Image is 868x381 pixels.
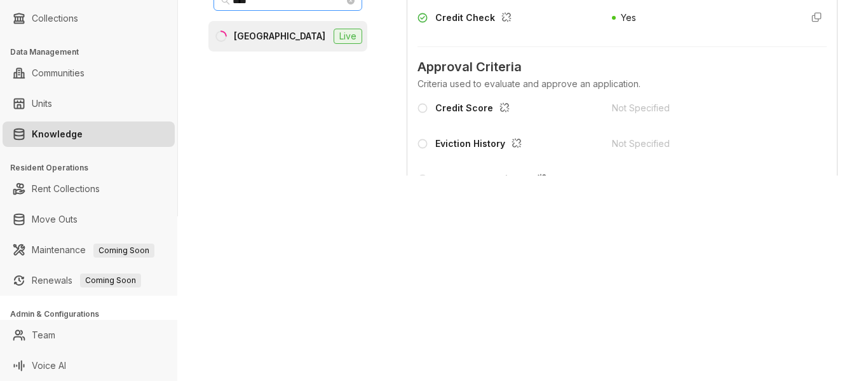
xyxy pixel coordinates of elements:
h3: Admin & Configurations [10,308,177,320]
span: Live [334,29,362,44]
li: Communities [3,60,175,86]
div: Credit Check [435,11,517,27]
a: Move Outs [32,207,78,232]
a: Knowledge [32,121,83,147]
a: Units [32,91,52,116]
li: Move Outs [3,207,175,232]
span: Coming Soon [80,274,141,287]
span: Approval Criteria [417,57,827,77]
div: Not Specified [612,101,791,115]
div: Eviction History [435,137,527,153]
a: Communities [32,60,85,86]
li: Rent Collections [3,176,175,202]
li: Knowledge [3,121,175,147]
h3: Resident Operations [10,162,177,174]
div: Not Specified [612,137,791,151]
li: Voice AI [3,353,175,378]
div: [GEOGRAPHIC_DATA] [234,29,325,43]
a: Voice AI [32,353,66,378]
li: Renewals [3,268,175,293]
h3: Data Management [10,46,177,58]
a: RenewalsComing Soon [32,268,141,293]
a: Rent Collections [32,176,100,202]
li: Maintenance [3,237,175,263]
div: Not Specified [612,172,791,186]
li: Units [3,91,175,116]
span: Coming Soon [93,244,154,258]
a: Team [32,322,55,348]
li: Team [3,322,175,348]
li: Collections [3,6,175,31]
div: Late Payment History [435,172,552,189]
div: Credit Score [435,101,515,118]
span: Yes [621,12,636,23]
a: Collections [32,6,78,31]
div: Criteria used to evaluate and approve an application. [417,77,827,91]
